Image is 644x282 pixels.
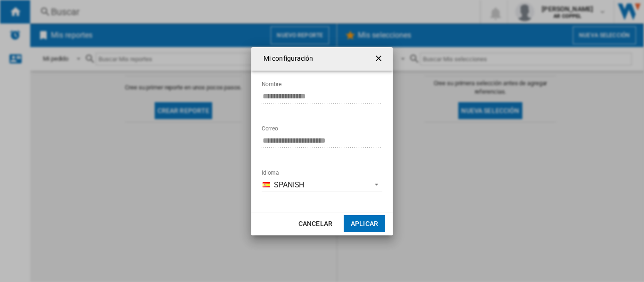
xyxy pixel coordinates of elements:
h4: Mi configuración [259,54,314,64]
button: getI18NText('BUTTONS.CLOSE_DIALOG') [370,49,389,68]
ng-md-icon: getI18NText('BUTTONS.CLOSE_DIALOG') [374,54,385,65]
img: es_ES.png [263,182,270,187]
button: Cancelar [295,215,336,232]
button: Aplicar [344,215,385,232]
md-select: Idioma: Spanish [262,178,382,192]
span: Spanish [274,180,366,190]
